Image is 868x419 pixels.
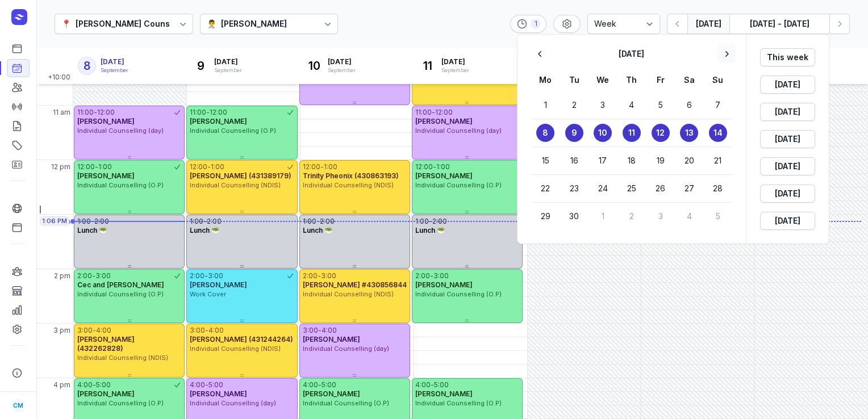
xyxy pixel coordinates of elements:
time: 2 [572,99,577,111]
button: 5 [652,96,670,114]
time: 26 [656,183,665,194]
button: 4 [623,96,641,114]
button: 22 [536,179,554,198]
button: 30 [565,207,583,225]
time: 19 [657,155,665,166]
span: [DATE] [767,78,808,91]
time: 3 [658,211,663,222]
time: 11 [628,127,635,139]
time: 23 [570,183,579,194]
button: 25 [623,179,641,198]
button: [DATE] [760,130,815,148]
time: 18 [628,155,636,166]
div: Fr [646,73,675,87]
button: 26 [652,179,670,198]
span: [DATE] [767,160,808,173]
button: 3 [594,96,612,114]
time: 5 [658,99,663,111]
button: 7 [709,96,727,114]
button: 5 [709,207,727,225]
div: Th [617,73,646,87]
span: [DATE] [767,132,808,146]
time: 27 [685,183,694,194]
button: 1 [594,207,612,225]
time: 25 [627,183,636,194]
button: [DATE] [760,103,815,121]
div: Su [703,73,732,87]
button: 16 [565,152,583,170]
button: [DATE] [760,212,815,230]
button: 10 [594,124,612,142]
div: Sa [675,73,704,87]
button: This week [760,48,815,66]
time: 24 [598,183,608,194]
button: 15 [536,152,554,170]
time: 2 [629,211,634,222]
time: 4 [629,99,634,111]
button: 8 [536,124,554,142]
time: 9 [571,127,577,139]
button: [DATE] [760,157,815,175]
span: This week [767,51,808,64]
button: 24 [594,179,612,198]
time: 30 [569,211,579,222]
time: 6 [687,99,692,111]
button: 18 [623,152,641,170]
time: 5 [716,211,720,222]
time: 7 [715,99,720,111]
time: 22 [541,183,550,194]
time: 15 [542,155,549,166]
button: 17 [594,152,612,170]
time: 28 [713,183,723,194]
time: 10 [598,127,607,139]
button: 14 [709,124,727,142]
button: 20 [680,152,698,170]
button: 2 [623,207,641,225]
time: 1 [602,211,604,222]
button: 13 [680,124,698,142]
time: 29 [541,211,550,222]
time: 20 [685,155,694,166]
div: Mo [531,73,560,87]
button: 23 [565,179,583,198]
time: 1 [544,99,547,111]
button: 3 [652,207,670,225]
button: 11 [623,124,641,142]
time: 4 [687,211,692,222]
div: Tu [560,73,589,87]
time: 12 [656,127,665,139]
button: 4 [680,207,698,225]
button: 1 [536,96,554,114]
span: [DATE] [767,105,808,119]
time: 13 [685,127,694,139]
h2: [DATE] [549,48,713,60]
button: 19 [652,152,670,170]
button: 6 [680,96,698,114]
time: 17 [599,155,607,166]
button: 29 [536,207,554,225]
time: 14 [713,127,723,139]
time: 3 [600,99,605,111]
span: [DATE] [767,214,808,228]
button: 27 [680,179,698,198]
button: 21 [709,152,727,170]
button: 12 [652,124,670,142]
time: 8 [542,127,548,139]
button: 28 [709,179,727,198]
div: We [589,73,617,87]
time: 16 [570,155,578,166]
button: [DATE] [760,76,815,94]
button: 9 [565,124,583,142]
button: [DATE] [760,185,815,203]
button: 2 [565,96,583,114]
time: 21 [714,155,721,166]
span: [DATE] [767,187,808,200]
